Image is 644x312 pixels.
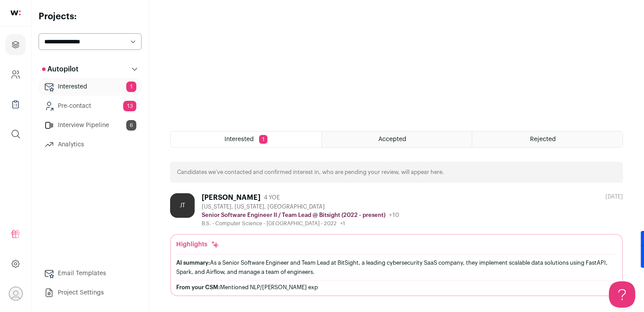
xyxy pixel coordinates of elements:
[202,193,260,202] div: [PERSON_NAME]
[123,101,136,111] span: 13
[11,11,21,15] img: wellfound-shorthand-0d5821cbd27db2630d0214b213865d53afaa358527fdda9d0ea32b1df1b89c2c.svg
[202,212,385,219] p: Senior Software Engineer II / Team Lead @ Bitsight (2022 - present)
[177,169,444,176] p: Candidates we’ve contacted and confirmed interest in, who are pending your review, will appear here.
[39,60,142,78] button: Autopilot
[126,120,136,131] span: 6
[176,284,220,290] span: From your CSM:
[39,284,142,301] a: Project Settings
[5,34,26,55] a: Projects
[389,212,399,218] span: +10
[170,193,623,296] a: JT [PERSON_NAME] 4 YOE [US_STATE], [US_STATE], [GEOGRAPHIC_DATA] Senior Software Engineer II / Te...
[5,94,26,115] a: Company Lists
[39,97,142,115] a: Pre-contact13
[176,258,617,277] div: As a Senior Software Engineer and Team Lead at BitSight, a leading cybersecurity SaaS company, th...
[39,117,142,134] a: Interview Pipeline6
[39,78,142,96] a: Interested1
[530,136,556,142] span: Rejected
[39,265,142,282] a: Email Templates
[609,281,635,308] iframe: Toggle Customer Support
[42,64,78,74] p: Autopilot
[605,193,623,200] div: [DATE]
[264,194,280,201] span: 4 YOE
[39,11,142,23] h2: Projects:
[126,82,136,92] span: 1
[378,136,406,142] span: Accepted
[224,136,254,142] span: Interested
[472,131,623,147] a: Rejected
[9,287,23,301] button: Open dropdown
[176,260,210,266] span: AI summary:
[202,220,399,227] div: B.S. - Computer Science - [GEOGRAPHIC_DATA] - 2022
[259,135,267,144] span: 1
[340,221,345,226] span: +1
[176,284,617,291] div: Mentioned NLP/[PERSON_NAME] exp
[170,193,195,218] div: JT
[39,136,142,153] a: Analytics
[322,131,472,147] a: Accepted
[176,240,220,249] div: Highlights
[202,203,399,210] div: [US_STATE], [US_STATE], [GEOGRAPHIC_DATA]
[5,64,26,85] a: Company and ATS Settings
